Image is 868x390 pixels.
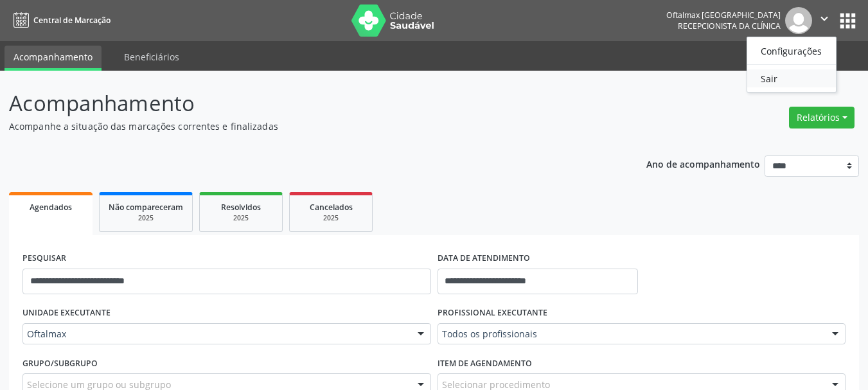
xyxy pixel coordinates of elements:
[817,12,831,26] i: 
[747,37,837,93] ul: 
[310,202,353,213] span: Cancelados
[22,303,111,323] label: UNIDADE EXECUTANTE
[4,46,102,71] a: Acompanhamento
[785,7,812,34] img: img
[438,249,530,269] label: DATA DE ATENDIMENTO
[299,213,363,223] div: 2025
[109,202,183,213] span: Não compareceram
[22,353,98,373] label: Grupo/Subgrupo
[438,353,532,373] label: Item de agendamento
[678,21,781,31] span: Recepcionista da clínica
[109,213,183,223] div: 2025
[789,107,855,129] button: Relatórios
[9,87,604,120] p: Acompanhamento
[646,155,760,172] p: Ano de acompanhamento
[22,249,66,269] label: PESQUISAR
[9,120,604,133] p: Acompanhe a situação das marcações correntes e finalizadas
[666,10,781,21] div: Oftalmax [GEOGRAPHIC_DATA]
[442,328,820,341] span: Todos os profissionais
[115,46,188,68] a: Beneficiários
[747,69,836,87] a: Sair
[221,202,261,213] span: Resolvidos
[812,7,837,34] button: 
[9,10,111,31] a: Central de Marcação
[747,42,836,60] a: Configurações
[837,10,859,32] button: apps
[438,303,547,323] label: PROFISSIONAL EXECUTANTE
[27,328,405,341] span: Oftalmax
[30,202,72,213] span: Agendados
[209,213,273,223] div: 2025
[33,15,111,26] span: Central de Marcação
